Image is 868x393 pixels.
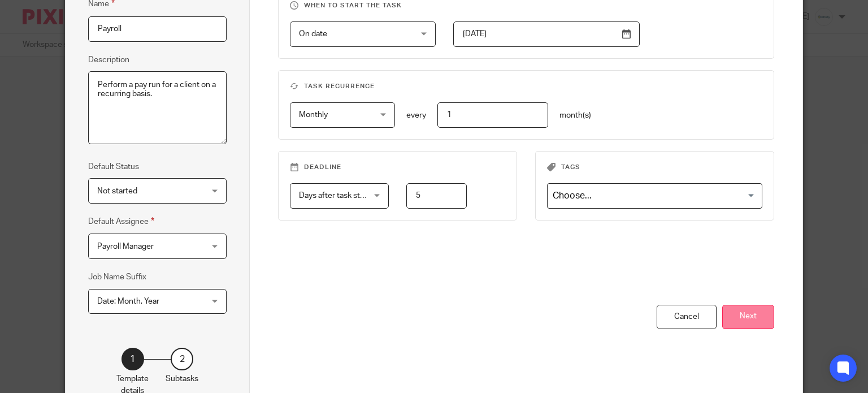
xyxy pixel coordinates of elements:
[657,305,717,329] div: Cancel
[88,161,139,172] label: Default Status
[171,348,193,370] div: 2
[559,111,591,119] span: month(s)
[290,82,762,91] h3: Task recurrence
[97,243,154,251] span: Payroll Manager
[88,271,146,283] label: Job Name Suffix
[406,110,426,121] p: every
[166,373,198,385] p: Subtasks
[722,305,774,329] button: Next
[97,187,137,195] span: Not started
[547,183,762,209] div: Search for option
[549,186,756,206] input: Search for option
[121,348,144,370] div: 1
[299,111,328,119] span: Monthly
[290,1,762,10] h3: When to start the task
[299,30,327,38] span: On date
[547,163,762,172] h3: Tags
[299,192,374,200] span: Days after task starts
[290,163,505,172] h3: Deadline
[88,54,129,66] label: Description
[88,71,227,145] textarea: Perform a pay run for a client on a recurring basis.
[97,297,159,305] span: Date: Month, Year
[88,215,154,228] label: Default Assignee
